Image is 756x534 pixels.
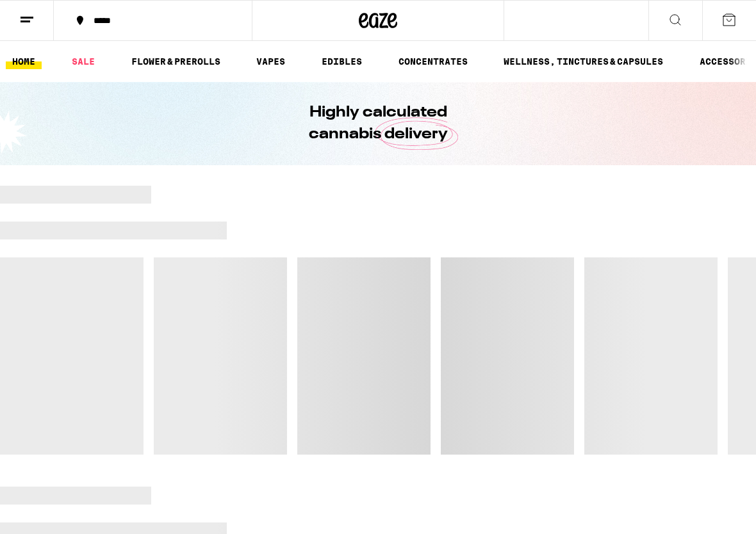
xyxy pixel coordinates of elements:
h1: Highly calculated cannabis delivery [272,102,484,145]
a: FLOWER & PREROLLS [125,54,227,69]
a: VAPES [250,54,292,69]
a: SALE [65,54,101,69]
a: WELLNESS, TINCTURES & CAPSULES [497,54,670,69]
a: EDIBLES [315,54,368,69]
a: CONCENTRATES [392,54,474,69]
a: HOME [6,54,42,69]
